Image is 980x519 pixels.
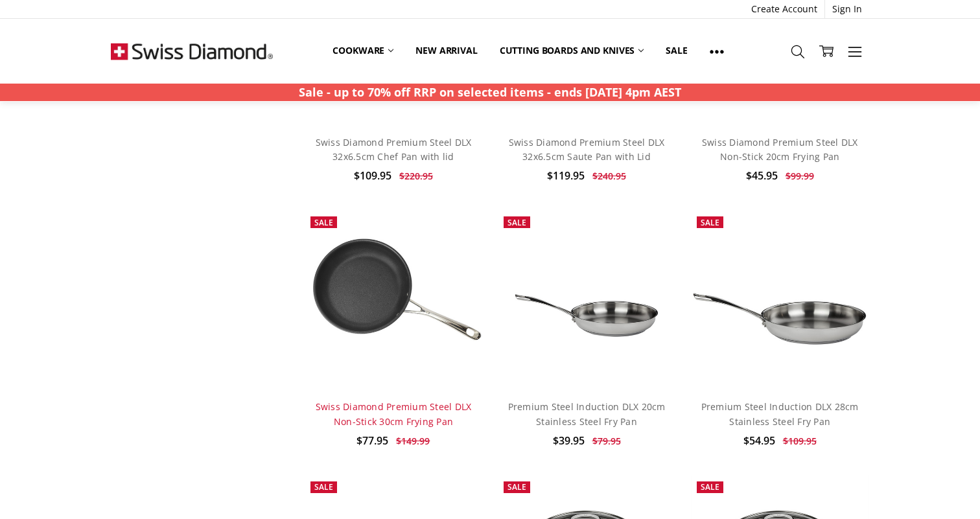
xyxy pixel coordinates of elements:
[701,481,719,492] span: Sale
[508,400,666,427] a: Premium Steel Induction DLX 20cm Stainless Steel Fry Pan
[299,84,681,100] strong: Sale - up to 70% off RRP on selected items - ends [DATE] 4pm AEST
[553,433,585,448] span: $39.95
[701,400,859,427] a: Premium Steel Induction DLX 28cm Stainless Steel Fry Pan
[746,168,778,183] span: $45.95
[354,168,391,183] span: $109.95
[304,210,483,389] img: Swiss Diamond Premium Steel DLX Non-Stick 30cm Frying Pan
[497,210,676,389] img: Premium Steel DLX - 8" (20cm) Stainless Steel Fry Pan | Swiss Diamond
[743,433,775,448] span: $54.95
[592,435,621,447] span: $79.95
[509,136,665,163] a: Swiss Diamond Premium Steel DLX 32x6.5cm Saute Pan with Lid
[316,136,472,163] a: Swiss Diamond Premium Steel DLX 32x6.5cm Chef Pan with lid
[314,481,333,492] span: Sale
[314,217,333,228] span: Sale
[111,19,273,84] img: Free Shipping On Every Order
[507,481,526,492] span: Sale
[786,170,814,182] span: $99.99
[701,217,719,228] span: Sale
[655,36,698,65] a: Sale
[399,170,433,182] span: $220.95
[356,433,388,448] span: $77.95
[592,170,626,182] span: $240.95
[507,217,526,228] span: Sale
[396,435,430,447] span: $149.99
[321,36,404,65] a: Cookware
[489,36,655,65] a: Cutting boards and knives
[699,36,735,65] a: Show All
[690,210,869,389] img: Premium Steel DLX - 8" (20cm) Stainless Steel Fry Pan | Swiss Diamond - Product
[316,400,472,427] a: Swiss Diamond Premium Steel DLX Non-Stick 30cm Frying Pan
[547,168,585,183] span: $119.95
[702,136,858,163] a: Swiss Diamond Premium Steel DLX Non-Stick 20cm Frying Pan
[404,36,488,65] a: New arrival
[783,435,817,447] span: $109.95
